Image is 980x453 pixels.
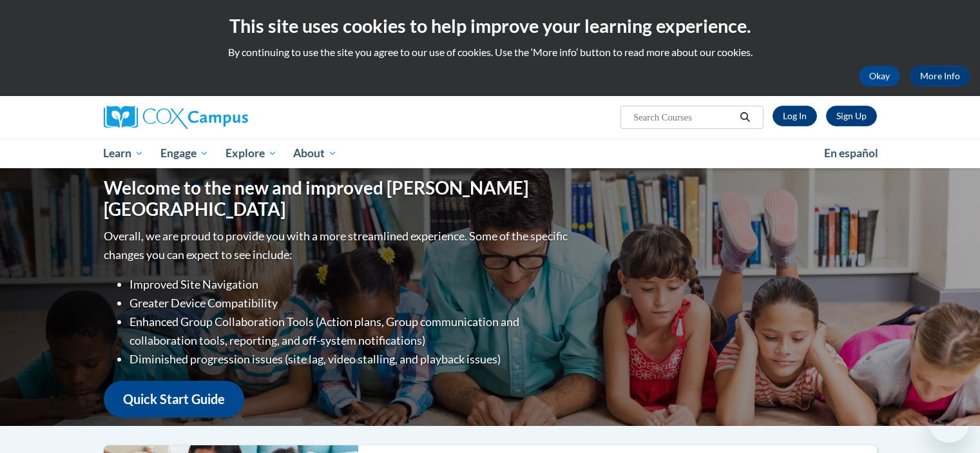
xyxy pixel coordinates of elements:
[773,106,817,126] a: Log In
[104,106,349,129] a: Cox Campus
[130,313,571,350] li: Enhanced Group Collaboration Tools (Action plans, Group communication and collaboration tools, re...
[632,110,735,125] input: Search Courses
[104,177,571,220] h1: Welcome to the new and improved [PERSON_NAME][GEOGRAPHIC_DATA]
[816,140,887,167] a: En español
[293,146,337,161] span: About
[103,146,144,161] span: Learn
[226,146,277,161] span: Explore
[217,139,285,168] a: Explore
[910,66,970,86] a: More Info
[130,350,571,369] li: Diminished progression issues (site lag, video stalling, and playback issues)
[735,110,754,125] button: Search
[10,13,970,39] h2: This site uses cookies to help improve your learning experience.
[859,66,900,86] button: Okay
[152,139,217,168] a: Engage
[285,139,345,168] a: About
[95,139,153,168] a: Learn
[130,294,571,313] li: Greater Device Compatibility
[104,106,248,129] img: Cox Campus
[928,401,970,443] iframe: Button to launch messaging window
[10,45,970,59] p: By continuing to use the site you agree to our use of cookies. Use the ‘More info’ button to read...
[104,381,244,418] a: Quick Start Guide
[130,275,571,294] li: Improved Site Navigation
[824,146,878,160] span: En español
[160,146,209,161] span: Engage
[826,106,877,126] a: Register
[104,227,571,264] p: Overall, we are proud to provide you with a more streamlined experience. Some of the specific cha...
[84,139,896,168] div: Main menu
